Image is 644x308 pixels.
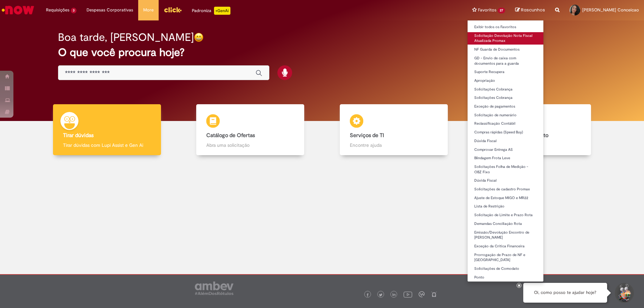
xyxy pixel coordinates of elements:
a: Reclassificação Contábil [468,120,543,127]
a: Solicitação Devolução Nota Fiscal Atualizada Promax [468,32,543,45]
a: Base de Conhecimento Consulte e aprenda [466,104,609,156]
img: logo_footer_facebook.png [366,293,369,297]
a: Demandas Conciliação Rota [468,220,543,228]
a: Blindagem Frota Leve [468,155,543,162]
button: Iniciar Conversa de Suporte [614,283,634,303]
p: Tirar dúvidas com Lupi Assist e Gen Ai [63,142,151,148]
a: Exibir todos os Favoritos [468,23,543,31]
div: Oi, como posso te ajudar hoje? [523,283,607,303]
a: Apropriação [468,77,543,84]
a: Comprovar Entrega AS [468,146,543,153]
a: Catálogo de Ofertas Abra uma solicitação [179,104,322,156]
a: Dúvida Fiscal [468,137,543,145]
b: Serviços de TI [350,132,384,139]
a: Serviços de TI Encontre ajuda [322,104,466,156]
span: Despesas Corporativas [87,7,133,13]
div: Padroniza [192,7,230,15]
a: Exceção da Crítica Financeira [468,243,543,250]
span: 3 [71,8,76,13]
a: GD - Envio de caixa com documentos para a guarda [468,55,543,67]
h2: O que você procura hoje? [58,47,586,58]
span: [PERSON_NAME] Conceicao [582,7,639,13]
img: logo_footer_naosei.png [431,291,437,297]
img: logo_footer_twitter.png [379,293,382,297]
img: logo_footer_ambev_rotulo_gray.png [195,282,233,295]
a: Dúvida Fiscal [468,177,543,184]
h2: Boa tarde, [PERSON_NAME] [58,32,194,43]
a: Tirar dúvidas Tirar dúvidas com Lupi Assist e Gen Ai [35,104,179,156]
img: logo_footer_youtube.png [404,290,412,299]
p: Abra uma solicitação [206,142,294,148]
p: Encontre ajuda [350,142,438,148]
span: More [143,7,154,13]
a: NF Guarda de Documentos [468,46,543,53]
a: Lista de Restrição [468,203,543,210]
a: Exceção de pagamentos [468,103,543,110]
span: Requisições [46,7,69,13]
a: Emissão/Devolução Encontro de [PERSON_NAME] [468,229,543,241]
a: Solicitação de Limite e Prazo Rota [468,211,543,219]
img: logo_footer_workplace.png [419,291,425,297]
b: Tirar dúvidas [63,132,94,139]
span: Favoritos [478,7,496,13]
a: Prorrogação de Prazo de NF e [GEOGRAPHIC_DATA] [468,251,543,264]
b: Catálogo de Ofertas [206,132,255,139]
span: 27 [498,8,505,13]
a: Solicitações de Comodato [468,265,543,272]
a: Rascunhos [515,7,545,13]
img: happy-face.png [194,33,204,42]
a: Suporte Recupera [468,68,543,76]
a: Solicitações Cobrança [468,94,543,102]
a: Solicitações Folha de Medição - OBZ Fixo [468,163,543,176]
a: Solicitações de cadastro Promax [468,186,543,193]
a: Solicitações Cobrança [468,86,543,93]
ul: Favoritos [467,20,544,282]
p: +GenAi [214,7,230,15]
img: ServiceNow [1,3,35,17]
a: Compras rápidas (Speed Buy) [468,129,543,136]
img: logo_footer_linkedin.png [392,293,396,297]
span: Rascunhos [521,7,545,13]
img: click_logo_yellow_360x200.png [164,5,182,15]
a: Ajuste de Estoque MIGO e MR22 [468,194,543,202]
a: Ponto [468,274,543,281]
a: Solicitação de numerário [468,112,543,119]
